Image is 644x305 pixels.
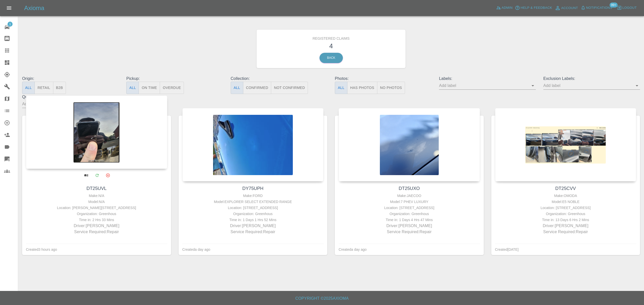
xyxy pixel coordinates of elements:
p: Photos: [335,76,431,82]
button: Open [529,82,536,89]
h6: Copyright © 2025 Axioma [4,295,640,302]
div: Make: FORD [184,193,323,199]
a: Modify [92,170,102,180]
button: Confirmed [243,82,271,94]
div: Model: EXPLORER SELECT EXTENDED RANGE [184,199,323,205]
p: Driver: [PERSON_NAME] [184,223,323,229]
div: Location: [STREET_ADDRESS] [340,205,479,211]
div: Time in: 1 Days 4 Hrs 47 Mins [340,217,479,223]
button: Retail [34,82,53,94]
div: Organization: Greenhous [27,211,166,217]
div: Organization: Greenhous [340,211,479,217]
a: Back [319,53,343,63]
button: All [22,82,35,94]
div: Model: E5 NOBLE [496,199,635,205]
p: Driver: [PERSON_NAME] [27,223,166,229]
p: Labels: [439,76,536,82]
input: Add label [439,82,528,89]
a: DT25UXO [399,186,420,191]
span: Account [561,5,578,11]
div: Organization: Greenhous [496,211,635,217]
button: Not Confirmed [271,82,308,94]
button: Help & Feedback [514,4,553,12]
span: Admin [502,5,513,11]
a: Account [553,4,579,12]
button: Notifications [579,4,614,12]
input: Add label [543,82,632,89]
span: 1 [8,22,13,27]
div: Make: N/A [27,193,166,199]
p: Service Required: Repair [27,229,166,235]
div: Location: [STREET_ADDRESS] [184,205,323,211]
button: On Time [139,82,160,94]
div: Location: [STREET_ADDRESS] [496,205,635,211]
input: Add quoter [22,100,111,108]
button: No Photos [377,82,405,94]
div: Make: JAECOO [340,193,479,199]
button: All [335,82,347,94]
button: Open drawer [3,2,15,14]
p: Pickup: [126,76,223,82]
div: Make: OMODA [496,193,635,199]
p: Quoters: [22,94,119,100]
a: Admin [495,4,514,12]
span: Logout [622,5,637,11]
button: Has Photos [347,82,377,94]
button: Archive [103,170,113,180]
h5: Axioma [24,4,44,12]
div: Time in: 1 Days 1 Hrs 52 Mins [184,217,323,223]
a: DY75UPH [242,186,263,191]
p: Driver: [PERSON_NAME] [340,223,479,229]
span: Notifications [586,5,612,11]
button: B2B [53,82,66,94]
div: Location: [PERSON_NAME][STREET_ADDRESS] [27,205,166,211]
span: Help & Feedback [520,5,552,11]
p: Service Required: Repair [496,229,635,235]
div: Model: N/A [27,199,166,205]
p: Collection: [231,76,327,82]
a: DT25UVL [87,186,107,191]
p: Driver: [PERSON_NAME] [496,223,635,229]
p: Service Required: Repair [340,229,479,235]
div: Model: 7 PHEV LUXURY [340,199,479,205]
a: View [81,170,91,180]
span: 99+ [610,3,618,8]
div: Created a day ago [182,246,210,252]
button: Logout [616,4,638,12]
p: Origin: [22,76,119,82]
div: Time in: 13 Days 6 Hrs 2 Mins [496,217,635,223]
h3: 4 [260,41,402,51]
button: Overdue [160,82,184,94]
button: All [126,82,139,94]
button: All [231,82,243,94]
button: Open [633,82,640,89]
a: DT25CVV [555,186,576,191]
div: Time in: 2 Hrs 33 Mins [27,217,166,223]
p: Exclusion Labels: [543,76,640,82]
h6: Registered Claims [260,33,402,41]
p: Service Required: Repair [184,229,323,235]
div: Created a day ago [339,246,367,252]
div: Created [DATE] [495,246,519,252]
div: Organization: Greenhous [184,211,323,217]
div: Created 3 hours ago [26,246,57,252]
